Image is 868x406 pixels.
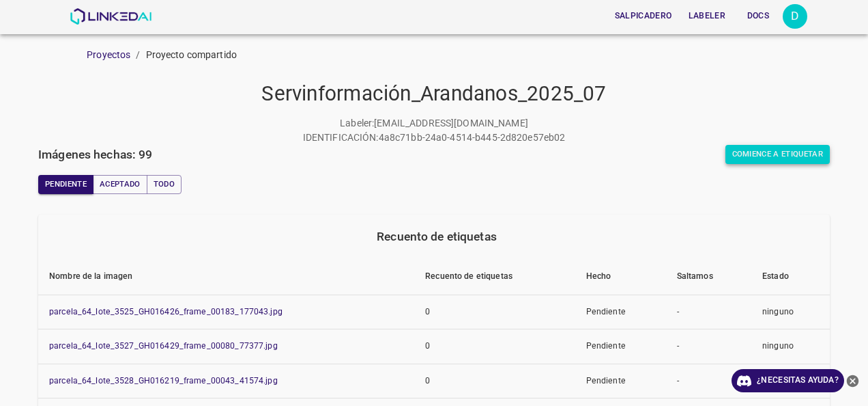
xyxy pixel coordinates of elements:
th: Estado [751,258,830,295]
p: IDENTIFICACIÓN: [303,131,379,145]
td: - [666,329,751,364]
button: Todo [147,175,182,194]
button: Salpicadero [609,5,678,27]
nav: pan rallado [87,48,868,62]
div: Recuento de etiquetas [49,227,824,246]
button: Labeler [683,5,731,27]
button: Docs [736,5,780,27]
a: Salpicadero [607,2,680,30]
button: Cerrar Ayuda [844,369,861,392]
td: - [666,295,751,329]
td: Pendiente [575,295,666,329]
td: 0 [414,364,575,398]
font: ¿Necesitas ayuda? [757,373,839,388]
p: Proyecto compartido [146,48,237,62]
li: / [136,48,140,62]
th: Hecho [575,258,666,295]
p: 4a8c71bb-24a0-4514-b445-2d820e57eb02 [379,131,566,145]
td: - [666,364,751,398]
a: ¿Necesitas ayuda? [732,369,844,392]
h4: Servinformación_Arandanos_2025_07 [38,81,830,107]
td: Pendiente [575,329,666,364]
td: 0 [414,329,575,364]
img: LinkedAI [70,8,152,25]
td: ninguno [751,295,830,329]
a: Labeler [680,2,734,30]
button: Abrir configuración [783,4,807,29]
td: 0 [414,295,575,329]
button: Aceptado [93,175,147,194]
a: Proyectos [87,49,130,60]
th: Saltamos [666,258,751,295]
td: Pendiente [575,364,666,398]
p: [EMAIL_ADDRESS][DOMAIN_NAME] [374,116,528,131]
button: Comience a etiquetar [725,145,830,164]
button: Pendiente [38,175,93,194]
a: parcela_64_lote_3528_GH016219_frame_00043_41574.jpg [49,376,278,385]
th: Nombre de la imagen [38,258,414,295]
td: ninguno [751,364,830,398]
div: D [783,4,807,29]
p: Labeler : [340,116,374,131]
a: Docs [734,2,783,30]
td: ninguno [751,329,830,364]
th: Recuento de etiquetas [414,258,575,295]
a: parcela_64_lote_3525_GH016426_frame_00183_177043.jpg [49,307,283,316]
a: parcela_64_lote_3527_GH016429_frame_00080_77377.jpg [49,341,278,351]
h6: Imágenes hechas: 99 [38,145,153,164]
